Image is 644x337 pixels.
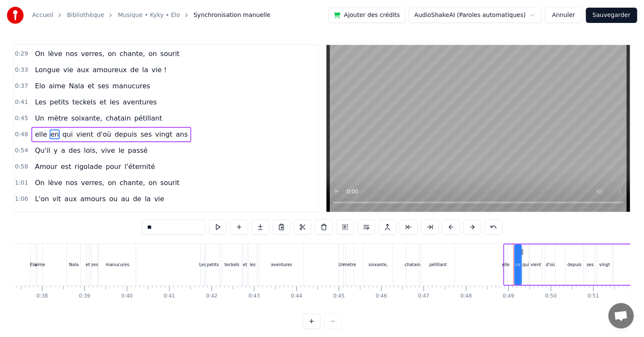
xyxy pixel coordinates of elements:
[15,66,28,74] span: 0:33
[30,261,36,268] div: Elo
[109,97,120,107] span: les
[159,49,181,59] span: sourit
[105,113,131,123] span: chatain
[34,178,45,188] span: On
[376,293,387,300] div: 0:46
[608,303,634,329] div: Ouvrir le chat
[588,293,599,300] div: 0:51
[32,11,270,20] nav: breadcrumb
[15,50,28,58] span: 0:29
[65,49,78,59] span: nos
[531,261,541,268] div: vient
[60,162,72,171] span: est
[50,210,68,220] span: aime
[545,293,557,300] div: 0:50
[80,178,105,188] span: verres,
[250,261,256,268] div: les
[118,11,180,20] a: Musique • Kyky • Elo
[34,162,58,171] span: Amour
[79,210,102,220] span: stade,
[338,261,344,268] div: Un
[15,211,28,219] span: 1:09
[92,65,128,75] span: amoureux
[68,146,81,155] span: des
[96,129,112,139] span: d'où
[522,261,529,268] div: qui
[68,81,85,91] span: Nala
[599,261,610,268] div: vingt
[140,129,153,139] span: ses
[119,49,146,59] span: chante,
[47,49,63,59] span: lève
[7,7,24,24] img: youka
[134,113,163,123] span: pétillant
[194,11,271,20] span: Synchronisation manuelle
[15,163,28,171] span: 0:58
[207,261,219,268] div: petits
[67,11,104,20] a: Bibliothèque
[15,114,28,123] span: 0:45
[460,293,472,300] div: 0:48
[153,194,165,204] span: vie
[47,178,63,188] span: lève
[104,210,125,220] span: renaît
[65,178,78,188] span: nos
[15,98,28,107] span: 0:41
[34,97,47,107] span: Les
[148,49,158,59] span: on
[368,261,388,268] div: soixante,
[34,194,50,204] span: L'on
[62,65,74,75] span: vie
[120,194,130,204] span: au
[134,210,142,220] span: la
[15,146,28,155] span: 0:54
[418,293,429,300] div: 0:47
[79,194,106,204] span: amours
[99,97,107,107] span: et
[503,293,514,300] div: 0:49
[114,129,138,139] span: depuis
[154,129,173,139] span: vingt
[34,146,51,155] span: Qu'il
[148,178,158,188] span: on
[60,146,66,155] span: a
[502,261,510,268] div: elle
[61,129,74,139] span: qui
[34,129,48,139] span: elle
[127,146,148,155] span: passé
[141,65,149,75] span: la
[15,179,28,187] span: 1:01
[50,129,60,139] span: en
[343,261,356,268] div: mètre
[112,81,151,91] span: manucures
[333,293,345,300] div: 0:45
[75,129,94,139] span: vient
[164,293,175,300] div: 0:41
[49,97,70,107] span: petits
[175,129,189,139] span: ans
[144,194,151,204] span: la
[225,261,240,268] div: teckels
[74,162,103,171] span: rigolade
[545,8,582,23] button: Annuler
[546,261,555,268] div: d'où
[76,65,90,75] span: aux
[568,261,582,268] div: depuis
[34,65,61,75] span: Longue
[122,97,158,107] span: aventures
[630,293,641,300] div: 0:52
[151,65,167,75] span: vie !
[34,81,46,91] span: Elo
[70,210,78,220] span: le
[127,210,133,220] span: à
[159,178,181,188] span: sourit
[83,146,98,155] span: lois,
[34,113,45,123] span: Un
[34,210,48,220] span: Kiki
[100,146,116,155] span: vive
[36,293,48,300] div: 0:38
[53,146,58,155] span: y
[587,261,594,268] div: ses
[107,178,117,188] span: on
[15,130,28,139] span: 0:48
